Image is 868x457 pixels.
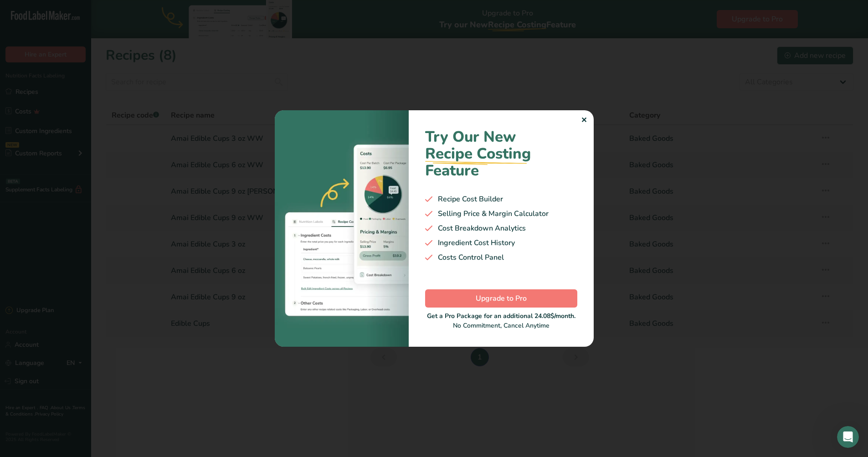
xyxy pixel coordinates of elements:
span: Recipe Costing [425,144,531,164]
img: costing-image-1.bb94421.webp [275,110,409,346]
span: Upgrade to Pro [476,293,527,304]
h1: Try Our New Feature [425,128,577,179]
button: Upgrade to Pro [425,289,577,308]
div: Cost Breakdown Analytics [425,223,577,234]
div: Ingredient Cost History [425,237,577,248]
div: Recipe Cost Builder [425,194,577,205]
div: Get a Pro Package for an additional 24.08$/month. [425,311,577,321]
div: Selling Price & Margin Calculator [425,208,577,219]
div: Costs Control Panel [425,252,577,263]
div: ✕ [581,115,587,126]
div: No Commitment, Cancel Anytime [425,311,577,330]
iframe: Intercom live chat [837,426,859,448]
